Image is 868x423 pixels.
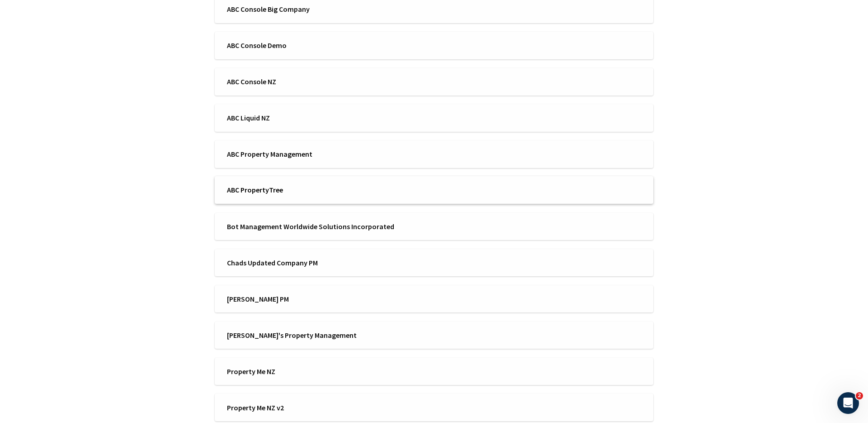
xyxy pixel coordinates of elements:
[215,68,653,96] a: ABC Console NZ
[227,149,428,159] span: ABC Property Management
[215,394,653,421] a: Property Me NZ v2
[856,392,863,399] span: 2
[227,221,428,231] span: Bot Management Worldwide Solutions Incorporated
[215,249,653,277] a: Chads Updated Company PM
[227,185,428,195] span: ABC PropertyTree
[215,358,653,385] a: Property Me NZ
[215,322,653,349] a: [PERSON_NAME]'s Property Management
[227,258,428,268] span: Chads Updated Company PM
[837,392,859,414] iframe: Intercom live chat
[215,104,653,132] a: ABC Liquid NZ
[215,285,653,313] a: [PERSON_NAME] PM
[227,113,428,123] span: ABC Liquid NZ
[227,77,428,87] span: ABC Console NZ
[215,140,653,168] a: ABC Property Management
[227,294,428,304] span: [PERSON_NAME] PM
[227,330,428,340] span: [PERSON_NAME]'s Property Management
[227,366,428,376] span: Property Me NZ
[215,213,653,240] a: Bot Management Worldwide Solutions Incorporated
[227,403,428,413] span: Property Me NZ v2
[227,40,428,50] span: ABC Console Demo
[227,4,428,14] span: ABC Console Big Company
[215,32,653,59] a: ABC Console Demo
[215,177,653,204] a: ABC PropertyTree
